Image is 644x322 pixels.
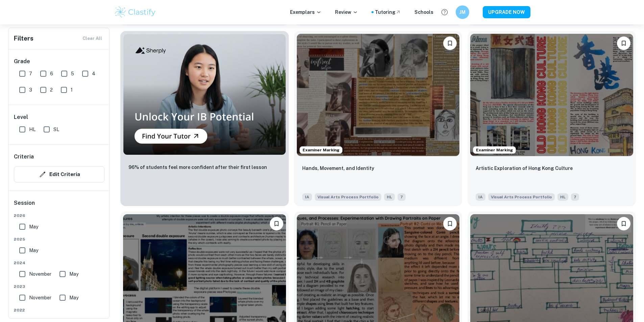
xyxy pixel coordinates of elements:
[14,236,104,242] span: 2025
[69,270,78,278] span: May
[476,193,485,201] span: IA
[14,199,104,213] h6: Session
[14,307,104,313] span: 2022
[29,86,32,94] span: 3
[14,283,104,290] span: 2023
[414,8,433,16] a: Schools
[384,193,395,201] span: HL
[120,31,289,206] a: Thumbnail96% of students feel more confident after their first lesson
[71,86,73,94] span: 1
[290,8,321,16] p: Exemplars
[443,36,457,50] button: Bookmark
[92,70,95,77] span: 4
[14,260,104,266] span: 2024
[29,270,51,278] span: November
[470,34,633,156] img: Visual Arts Process Portfolio IA example thumbnail: Artistic Exploration of Hong Kong Cultur
[14,34,33,43] h6: Filters
[476,165,573,172] p: Artistic Exploration of Hong Kong Culture
[71,70,74,77] span: 5
[53,126,59,133] span: SL
[14,166,104,182] button: Edit Criteria
[29,70,32,77] span: 7
[398,193,406,201] span: 7
[114,5,157,19] img: Clastify logo
[468,31,636,206] a: Examiner MarkingBookmarkArtistic Exploration of Hong Kong CultureIAVisual Arts Process PortfolioHL7
[302,165,374,172] p: Hands, Movement, and Identity
[483,6,530,18] button: UPGRADE NOW
[473,147,516,153] span: Examiner Marking
[488,193,555,201] span: Visual Arts Process Portfolio
[456,5,469,19] button: JM
[458,8,466,16] h6: JM
[14,113,104,121] h6: Level
[14,213,104,219] span: 2026
[29,126,35,133] span: HL
[335,8,358,16] p: Review
[50,70,53,77] span: 6
[294,31,462,206] a: Examiner MarkingBookmarkHands, Movement, and IdentityIAVisual Arts Process PortfolioHL7
[617,36,630,50] button: Bookmark
[123,34,286,155] img: Thumbnail
[302,193,312,201] span: IA
[29,247,38,254] span: May
[375,8,401,16] a: Tutoring
[14,153,34,161] h6: Criteria
[29,294,51,301] span: November
[315,193,381,201] span: Visual Arts Process Portfolio
[443,217,457,230] button: Bookmark
[69,294,78,301] span: May
[50,86,53,94] span: 2
[297,34,460,156] img: Visual Arts Process Portfolio IA example thumbnail: Hands, Movement, and Identity
[300,147,342,153] span: Examiner Marking
[29,223,38,230] span: May
[14,57,104,66] h6: Grade
[571,193,579,201] span: 7
[557,193,568,201] span: HL
[270,217,283,230] button: Bookmark
[617,217,630,230] button: Bookmark
[128,164,267,171] p: 96% of students feel more confident after their first lesson
[439,6,450,18] button: Help and Feedback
